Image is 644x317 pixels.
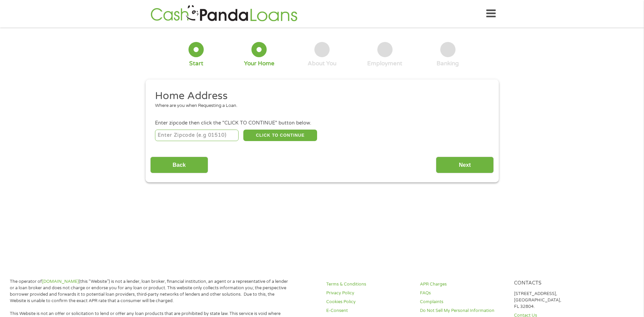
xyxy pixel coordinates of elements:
a: Do Not Sell My Personal Information [420,308,506,314]
h2: Home Address [155,89,484,103]
a: APR Charges [420,281,506,288]
input: Back [150,157,208,173]
input: Next [436,157,494,173]
p: The operator of (this “Website”) is not a lender, loan broker, financial institution, an agent or... [10,278,292,304]
a: Cookies Policy [326,299,412,305]
h4: Contacts [514,280,600,287]
a: Terms & Conditions [326,281,412,288]
a: [DOMAIN_NAME] [42,279,79,284]
input: Enter Zipcode (e.g 01510) [155,130,239,141]
img: GetLoanNow Logo [149,4,299,23]
div: Employment [367,60,402,67]
div: Enter zipcode then click the "CLICK TO CONTINUE" button below. [155,119,489,127]
div: Banking [437,60,459,67]
button: CLICK TO CONTINUE [243,130,317,141]
div: Where are you when Requesting a Loan. [155,103,484,109]
a: Complaints [420,299,506,305]
a: E-Consent [326,308,412,314]
p: [STREET_ADDRESS], [GEOGRAPHIC_DATA], FL 32804. [514,291,600,310]
a: FAQs [420,290,506,296]
a: Privacy Policy [326,290,412,296]
div: Your Home [244,60,274,67]
div: Start [189,60,203,67]
div: About You [308,60,336,67]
